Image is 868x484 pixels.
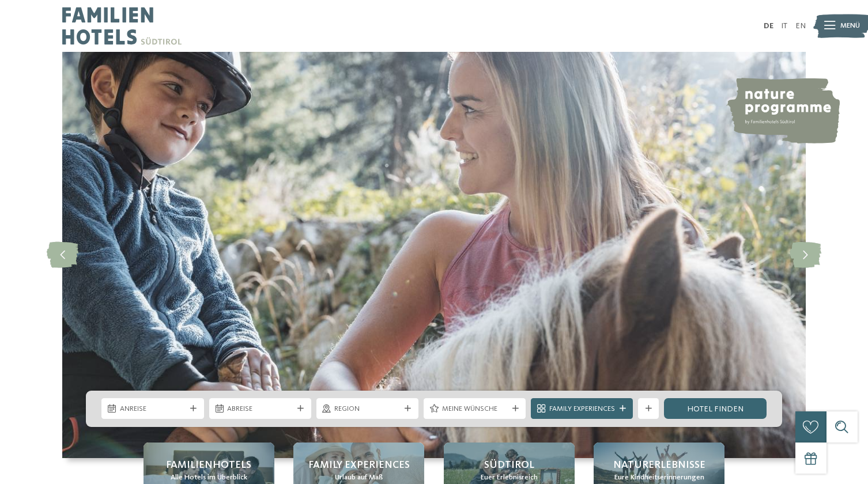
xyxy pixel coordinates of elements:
[334,404,400,414] span: Region
[481,472,538,483] span: Euer Erlebnisreich
[335,472,383,483] span: Urlaub auf Maß
[62,52,806,458] img: Familienhotels Südtirol: The happy family places
[795,22,806,30] a: EN
[549,404,615,414] span: Family Experiences
[227,404,293,414] span: Abreise
[171,472,247,483] span: Alle Hotels im Überblick
[614,472,704,483] span: Eure Kindheitserinnerungen
[840,21,860,31] span: Menü
[664,398,766,419] a: Hotel finden
[442,404,508,414] span: Meine Wünsche
[764,22,773,30] a: DE
[308,458,410,472] span: Family Experiences
[166,458,251,472] span: Familienhotels
[781,22,787,30] a: IT
[726,78,840,143] img: nature programme by Familienhotels Südtirol
[484,458,534,472] span: Südtirol
[613,458,705,472] span: Naturerlebnisse
[120,404,186,414] span: Anreise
